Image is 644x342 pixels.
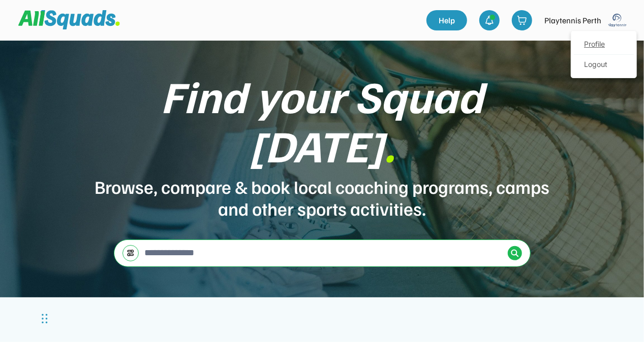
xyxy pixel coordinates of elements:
img: playtennis%20blue%20logo%201.png [607,10,628,30]
img: bell-03%20%281%29.svg [484,15,495,25]
div: Logout [574,55,634,75]
div: Playtennis Perth [544,14,601,26]
a: Profile [574,35,634,55]
div: Find your Squad [DATE] [94,71,551,169]
font: . [384,117,395,173]
div: Browse, compare & book local coaching programs, camps and other sports activities. [94,176,551,219]
img: Icon%20%2838%29.svg [511,249,519,257]
img: Squad%20Logo.svg [18,10,120,29]
a: Help [426,10,467,30]
img: shopping-cart-01%20%281%29.svg [517,15,527,25]
img: settings-03.svg [127,249,135,257]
